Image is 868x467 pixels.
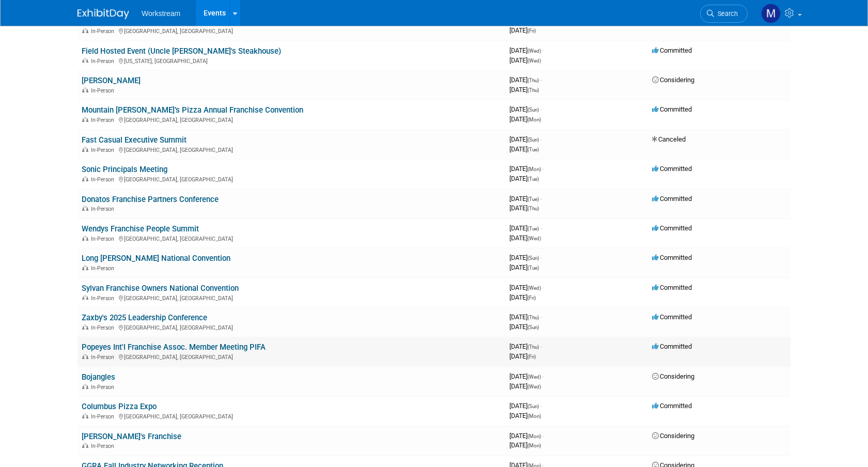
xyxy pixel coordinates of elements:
[540,343,542,350] span: -
[652,343,692,350] span: Committed
[509,115,541,123] span: [DATE]
[509,254,542,261] span: [DATE]
[540,313,542,321] span: -
[509,402,542,410] span: [DATE]
[82,343,266,352] a: Popeyes Int'l Franchise Assoc. Member Meeting PIFA
[78,9,129,19] img: ExhibitDay
[91,206,117,212] span: In-Person
[82,234,501,242] div: [GEOGRAPHIC_DATA], [GEOGRAPHIC_DATA]
[528,324,539,330] span: (Sun)
[91,117,117,123] span: In-Person
[542,284,544,291] span: -
[652,254,692,261] span: Committed
[528,285,541,291] span: (Wed)
[82,384,88,389] img: In-Person Event
[528,236,541,241] span: (Wed)
[82,324,88,330] img: In-Person Event
[652,135,686,143] span: Canceled
[82,115,501,123] div: [GEOGRAPHIC_DATA], [GEOGRAPHIC_DATA]
[700,5,748,23] a: Search
[509,432,544,440] span: [DATE]
[82,354,88,359] img: In-Person Event
[82,56,501,65] div: [US_STATE], [GEOGRAPHIC_DATA]
[528,403,539,409] span: (Sun)
[91,324,117,331] span: In-Person
[82,117,88,122] img: In-Person Event
[652,284,692,291] span: Committed
[82,236,88,241] img: In-Person Event
[91,265,117,272] span: In-Person
[82,254,230,263] a: Long [PERSON_NAME] National Convention
[528,384,541,390] span: (Wed)
[91,236,117,242] span: In-Person
[82,402,157,411] a: Columbus Pizza Expo
[509,313,542,321] span: [DATE]
[528,344,539,350] span: (Thu)
[509,26,536,34] span: [DATE]
[528,226,539,231] span: (Tue)
[142,9,180,18] span: Workstream
[82,412,501,420] div: [GEOGRAPHIC_DATA], [GEOGRAPHIC_DATA]
[82,46,281,56] a: Field Hosted Event (Uncle [PERSON_NAME]'s Steakhouse)
[528,28,536,34] span: (Fri)
[91,28,117,35] span: In-Person
[509,412,541,419] span: [DATE]
[509,86,539,94] span: [DATE]
[509,234,541,242] span: [DATE]
[528,58,541,64] span: (Wed)
[509,195,542,203] span: [DATE]
[528,176,539,182] span: (Tue)
[509,372,544,380] span: [DATE]
[82,206,88,211] img: In-Person Event
[528,206,539,211] span: (Thu)
[509,352,536,360] span: [DATE]
[528,255,539,261] span: (Sun)
[528,374,541,380] span: (Wed)
[528,87,539,93] span: (Thu)
[82,58,88,63] img: In-Person Event
[509,284,544,291] span: [DATE]
[540,254,542,261] span: -
[528,166,541,172] span: (Mon)
[528,147,539,152] span: (Tue)
[82,26,501,35] div: [GEOGRAPHIC_DATA], [GEOGRAPHIC_DATA]
[528,77,539,83] span: (Thu)
[91,413,117,420] span: In-Person
[82,284,239,293] a: Sylvan Franchise Owners National Convention
[652,432,694,440] span: Considering
[82,105,303,115] a: Mountain [PERSON_NAME]’s Pizza Annual Franchise Convention
[528,117,541,122] span: (Mon)
[82,135,187,145] a: Fast Casual Executive Summit
[652,165,692,173] span: Committed
[652,46,692,54] span: Committed
[509,204,539,212] span: [DATE]
[509,145,539,153] span: [DATE]
[509,343,542,350] span: [DATE]
[82,352,501,361] div: [GEOGRAPHIC_DATA], [GEOGRAPHIC_DATA]
[509,293,536,301] span: [DATE]
[528,137,539,143] span: (Sun)
[82,145,501,153] div: [GEOGRAPHIC_DATA], [GEOGRAPHIC_DATA]
[82,293,501,302] div: [GEOGRAPHIC_DATA], [GEOGRAPHIC_DATA]
[509,441,541,449] span: [DATE]
[540,402,542,410] span: -
[509,135,542,143] span: [DATE]
[542,46,544,54] span: -
[82,28,88,33] img: In-Person Event
[652,402,692,410] span: Committed
[528,315,539,320] span: (Thu)
[509,105,542,113] span: [DATE]
[82,176,88,181] img: In-Person Event
[509,46,544,54] span: [DATE]
[82,224,199,233] a: Wendys Franchise People Summit
[82,165,167,174] a: Sonic Principals Meeting
[509,76,542,84] span: [DATE]
[509,323,539,331] span: [DATE]
[509,165,544,173] span: [DATE]
[82,295,88,300] img: In-Person Event
[91,384,117,391] span: In-Person
[91,176,117,183] span: In-Person
[540,105,542,113] span: -
[528,354,536,360] span: (Fri)
[82,147,88,152] img: In-Person Event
